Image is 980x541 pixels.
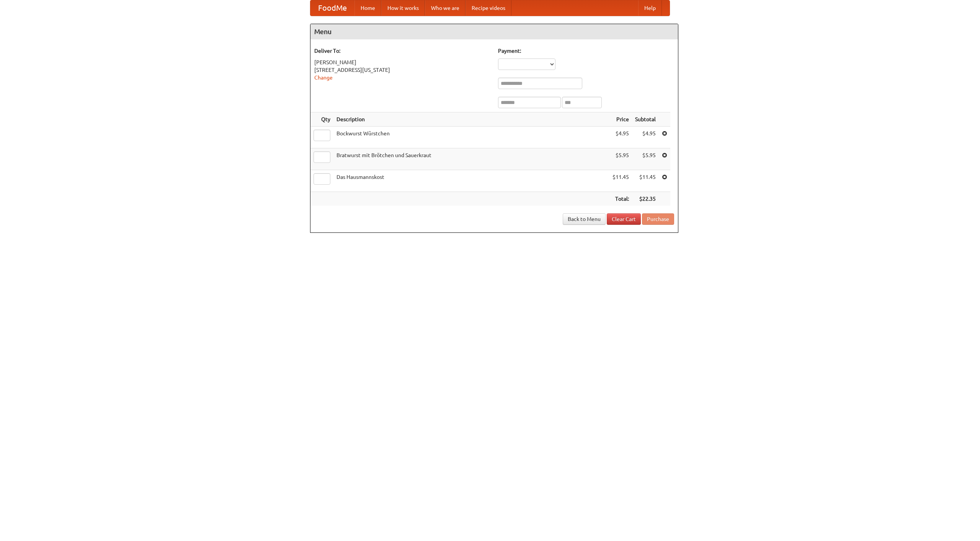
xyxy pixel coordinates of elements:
[314,47,490,55] h5: Deliver To:
[632,112,659,127] th: Subtotal
[609,170,632,192] td: $11.45
[607,213,641,225] a: Clear Cart
[609,192,632,206] th: Total:
[638,0,662,16] a: Help
[333,170,609,192] td: Das Hausmannskost
[632,192,659,206] th: $22.35
[354,0,381,16] a: Home
[498,47,674,55] h5: Payment:
[609,127,632,148] td: $4.95
[609,112,632,127] th: Price
[632,127,659,148] td: $4.95
[609,148,632,170] td: $5.95
[314,66,490,74] div: [STREET_ADDRESS][US_STATE]
[310,24,678,39] h4: Menu
[314,75,333,81] a: Change
[632,170,659,192] td: $11.45
[333,112,609,127] th: Description
[310,112,333,127] th: Qty
[333,127,609,148] td: Bockwurst Würstchen
[563,213,606,225] a: Back to Menu
[465,0,511,16] a: Recipe videos
[314,58,490,66] div: [PERSON_NAME]
[425,0,465,16] a: Who we are
[310,0,354,16] a: FoodMe
[632,148,659,170] td: $5.95
[642,213,674,225] button: Purchase
[381,0,425,16] a: How it works
[333,148,609,170] td: Bratwurst mit Brötchen und Sauerkraut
